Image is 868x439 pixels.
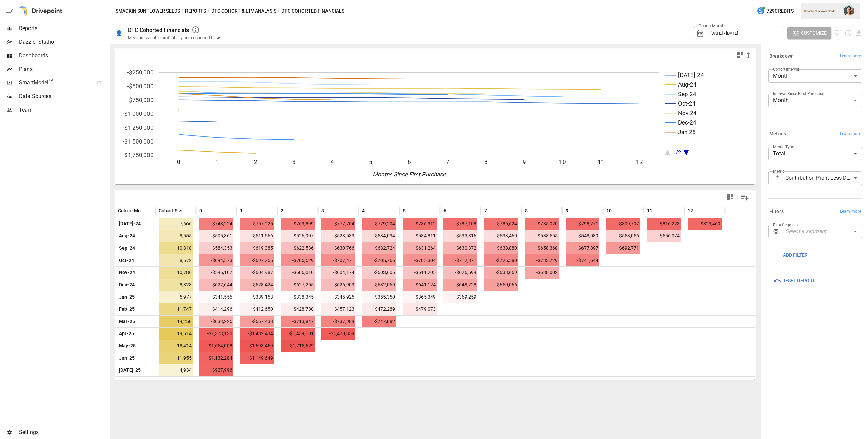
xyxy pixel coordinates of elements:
span: -$528,533 [321,230,355,242]
span: -$604,987 [240,267,274,279]
span: -$705,304 [403,254,437,266]
span: ™ [48,78,53,86]
div: Month [768,69,862,83]
span: Apr-25 [118,328,135,340]
span: Oct-24 [118,254,135,266]
span: 10,786 [159,267,193,279]
span: 12 [688,207,693,214]
span: -$534,034 [362,230,396,242]
span: -$626,903 [321,279,355,291]
span: -$628,424 [240,279,274,291]
span: Jan-25 [118,291,136,303]
div: Total [768,147,862,160]
span: Dashboards [19,52,108,60]
span: -$632,060 [362,279,396,291]
text: -$1,750,000 [123,152,154,158]
span: 3 [321,207,324,214]
span: -$534,811 [403,230,437,242]
button: Sort [653,206,663,215]
button: Smackin Sunflower Seeds [116,7,180,15]
button: 729Credits [754,5,796,17]
span: -$823,469 [688,218,722,230]
span: -$641,124 [403,279,437,291]
span: [DATE]-25 [118,364,142,376]
text: 9 [522,158,526,165]
button: DTC Cohort & LTV Analysis [211,7,276,15]
span: -$533,816 [443,230,477,242]
button: Schedule report [844,29,852,37]
text: 7 [446,158,449,165]
span: 7 [484,207,487,214]
span: Nov-24 [118,267,136,279]
button: Sort [243,206,253,215]
span: -$627,255 [281,279,315,291]
span: -$412,650 [240,303,274,315]
span: -$548,089 [566,230,599,242]
span: -$706,529 [281,254,315,266]
span: -$505,361 [199,230,233,242]
div: A chart. [115,62,755,184]
text: -$250,000 [127,69,154,76]
span: -$785,624 [484,218,518,230]
span: -$638,002 [525,267,559,279]
span: Jun-25 [118,352,136,364]
text: 3 [292,158,296,165]
div: Smackin Sunflower Seeds [804,9,840,13]
span: -$472,289 [362,303,396,315]
span: -$733,729 [525,254,559,266]
span: -$619,385 [240,242,274,254]
span: Aug-24 [118,230,136,242]
span: 11 [647,207,652,214]
label: Cohort Interval [773,66,799,72]
text: Aug-24 [678,81,697,88]
span: -$633,669 [484,267,518,279]
text: Months Since First Purchase [373,171,446,178]
span: [DATE]-24 [118,218,142,230]
span: Cohort Month [118,207,148,214]
text: 5 [369,158,372,165]
text: Jan-25 [678,129,696,135]
span: -$479,073 [403,303,437,315]
span: Reset Report [782,276,815,285]
span: -$677,897 [566,242,599,254]
span: -$785,020 [525,218,559,230]
span: -$428,780 [281,303,315,315]
span: -$658,360 [525,242,559,254]
span: Customize [801,29,827,37]
span: -$538,555 [525,230,559,242]
span: -$603,606 [362,267,396,279]
div: 👤 [116,30,122,36]
button: View documentation [834,27,842,39]
span: -$533,460 [484,230,518,242]
div: / [181,7,184,15]
span: 0 [199,207,202,214]
label: Metric [773,168,784,174]
text: 8 [484,158,488,165]
button: Sort [488,206,497,215]
span: -$414,296 [199,303,233,315]
button: Sort [612,206,622,215]
span: -$697,255 [240,254,274,266]
span: [DATE] - [DATE] [710,31,738,36]
span: -$611,205 [403,267,437,279]
div: DTC Cohorted Financials [128,27,189,33]
button: Sort [183,206,193,215]
span: -$457,123 [321,303,355,315]
span: -$1,432,434 [240,328,274,340]
span: Learn more [840,131,861,137]
span: -$757,925 [240,218,274,230]
button: Manage Columns [737,190,752,205]
span: Dec-24 [118,279,136,291]
span: 8,555 [159,230,193,242]
div: Month [768,94,862,107]
span: -$809,797 [606,218,640,230]
span: -$648,228 [443,279,477,291]
button: Sort [406,206,416,215]
em: Select a segment [785,228,826,234]
span: 2 [281,207,283,214]
text: -$500,000 [127,83,154,90]
span: -$626,599 [443,267,477,279]
text: 1 [215,158,219,165]
span: -$511,566 [240,230,274,242]
text: Nov-24 [678,110,697,116]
